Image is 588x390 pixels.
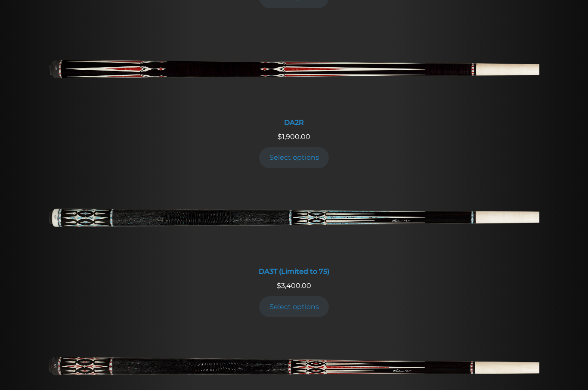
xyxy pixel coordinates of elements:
[49,180,539,281] a: DA3T (Limited to 75) DA3T (Limited to 75)
[49,31,539,113] img: DA2R
[49,267,539,275] div: DA3T (Limited to 75)
[277,282,281,290] span: $
[49,180,539,262] img: DA3T (Limited to 75)
[277,282,311,290] span: 3,400.00
[49,118,539,127] div: DA2R
[259,147,329,168] a: Add to cart: “DA2R”
[49,31,539,132] a: DA2R DA2R
[278,133,310,141] span: 1,900.00
[278,133,282,141] span: $
[259,296,329,317] a: Add to cart: “DA3T (Limited to 75)”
